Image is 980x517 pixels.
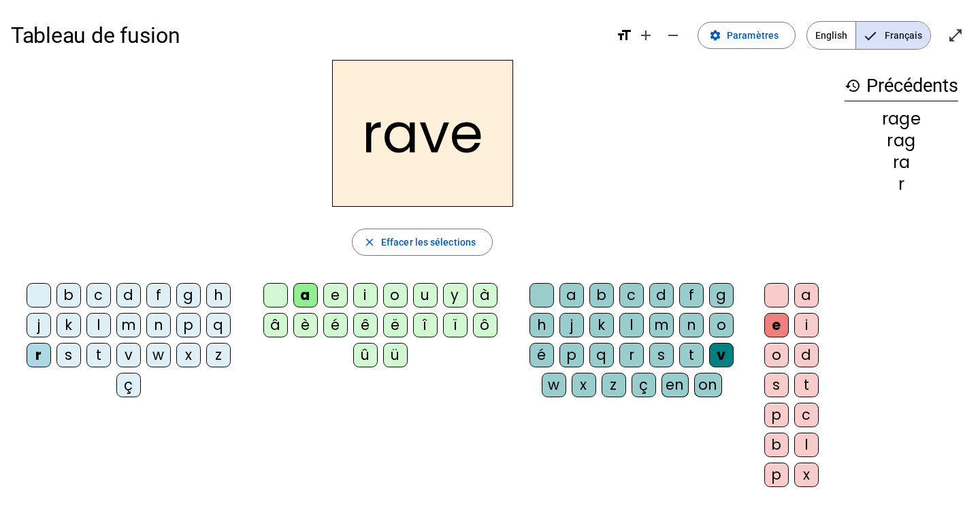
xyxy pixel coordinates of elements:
div: o [383,283,408,307]
div: d [649,283,674,307]
div: è [293,313,318,337]
div: c [794,403,819,427]
div: t [794,373,819,397]
div: n [679,313,704,337]
div: l [794,433,819,457]
mat-icon: open_in_full [947,27,964,44]
div: rage [845,111,958,127]
div: k [589,313,614,337]
div: s [649,343,674,367]
div: a [293,283,318,307]
div: d [794,343,819,367]
span: Effacer les sélections [381,234,476,250]
div: d [116,283,141,307]
div: a [794,283,819,307]
div: i [353,283,378,307]
button: Diminuer la taille de la police [659,22,687,49]
div: é [529,343,554,367]
div: q [206,313,231,337]
div: s [764,373,789,397]
div: m [649,313,674,337]
div: z [206,343,231,367]
div: z [602,373,626,397]
div: l [619,313,644,337]
div: â [263,313,288,337]
div: t [86,343,111,367]
div: rag [845,133,958,149]
div: l [86,313,111,337]
div: ç [632,373,656,397]
div: b [56,283,81,307]
div: ë [383,313,408,337]
div: t [679,343,704,367]
div: ê [353,313,378,337]
div: o [709,313,734,337]
div: ü [383,343,408,367]
div: à [473,283,497,307]
div: on [694,373,722,397]
div: n [146,313,171,337]
div: c [619,283,644,307]
div: r [845,176,958,193]
div: s [56,343,81,367]
span: Paramètres [727,27,779,44]
div: x [794,463,819,487]
div: v [116,343,141,367]
mat-icon: close [363,236,376,248]
div: v [709,343,734,367]
div: b [589,283,614,307]
div: p [764,463,789,487]
mat-icon: add [638,27,654,44]
mat-icon: settings [709,29,721,41]
div: é [323,313,348,337]
button: Augmenter la taille de la police [632,22,659,49]
div: u [413,283,438,307]
div: m [116,313,141,337]
div: b [764,433,789,457]
div: û [353,343,378,367]
div: h [529,313,554,337]
div: a [559,283,584,307]
div: ç [116,373,141,397]
mat-icon: history [845,78,861,94]
div: f [679,283,704,307]
div: h [206,283,231,307]
div: p [176,313,201,337]
div: p [559,343,584,367]
div: p [764,403,789,427]
h2: rave [332,60,513,207]
mat-icon: remove [665,27,681,44]
div: i [794,313,819,337]
mat-button-toggle-group: Language selection [806,21,931,50]
div: c [86,283,111,307]
div: r [619,343,644,367]
div: f [146,283,171,307]
div: r [27,343,51,367]
div: ô [473,313,497,337]
h1: Tableau de fusion [11,14,605,57]
div: o [764,343,789,367]
div: g [176,283,201,307]
span: Français [856,22,930,49]
h3: Précédents [845,71,958,101]
div: q [589,343,614,367]
button: Paramètres [698,22,796,49]
div: e [764,313,789,337]
div: j [559,313,584,337]
div: ra [845,154,958,171]
button: Effacer les sélections [352,229,493,256]
div: y [443,283,468,307]
mat-icon: format_size [616,27,632,44]
div: x [572,373,596,397]
div: en [661,373,689,397]
div: j [27,313,51,337]
div: w [146,343,171,367]
div: î [413,313,438,337]
button: Entrer en plein écran [942,22,969,49]
div: e [323,283,348,307]
div: k [56,313,81,337]
div: ï [443,313,468,337]
div: g [709,283,734,307]
div: x [176,343,201,367]
div: w [542,373,566,397]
